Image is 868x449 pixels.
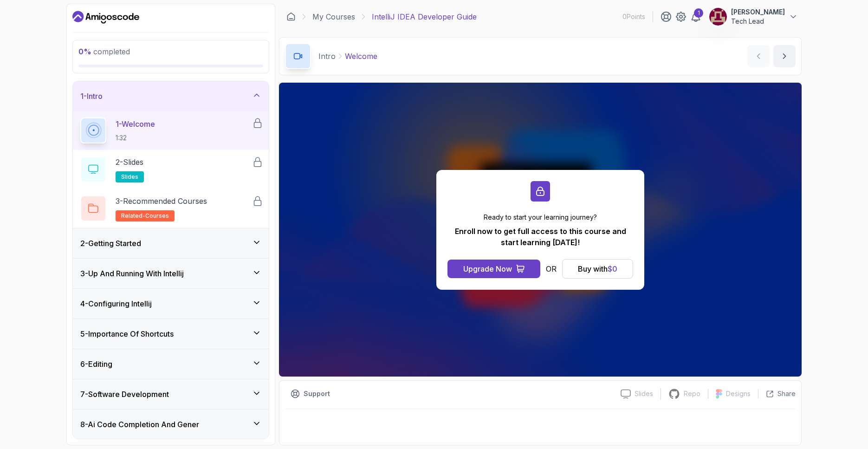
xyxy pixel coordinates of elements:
[285,386,336,401] button: Support button
[635,389,653,398] p: Slides
[121,212,169,220] span: related-courses
[608,264,617,273] span: $ 0
[578,263,617,274] div: Buy with
[72,10,139,25] a: Dashboard
[80,298,152,309] h3: 4 - Configuring Intellij
[73,379,269,409] button: 7-Software Development
[345,51,377,62] p: Welcome
[447,213,633,222] p: Ready to start your learning journey?
[731,17,785,26] p: Tech Lead
[622,12,645,21] p: 0 Points
[80,389,169,400] h3: 7 - Software Development
[116,195,207,207] p: 3 - Recommended Courses
[73,289,269,319] button: 4-Configuring Intellij
[777,389,796,398] p: Share
[116,156,143,168] p: 2 - Slides
[562,259,633,279] button: Buy with$0
[80,91,103,102] h3: 1 - Intro
[690,11,701,22] a: 1
[773,45,796,67] button: next content
[73,228,269,258] button: 2-Getting Started
[78,47,130,56] span: completed
[372,11,477,22] p: IntelliJ IDEA Developer Guide
[80,419,199,430] h3: 8 - Ai Code Completion And Gener
[73,410,269,439] button: 8-Ai Code Completion And Gener
[80,156,261,182] button: 2-Slidesslides
[116,133,155,143] p: 1:32
[684,389,700,398] p: Repo
[80,195,261,221] button: 3-Recommended Coursesrelated-courses
[80,238,141,249] h3: 2 - Getting Started
[694,8,703,18] div: 1
[80,358,112,370] h3: 6 - Editing
[80,117,261,143] button: 1-Welcome1:32
[463,263,512,274] div: Upgrade Now
[709,7,798,26] button: user profile image[PERSON_NAME]Tech Lead
[726,389,751,398] p: Designs
[78,47,91,56] span: 0 %
[286,12,296,21] a: Dashboard
[546,263,557,274] p: OR
[318,51,336,62] p: Intro
[709,8,727,26] img: user profile image
[73,319,269,349] button: 5-Importance Of Shortcuts
[447,260,540,278] button: Upgrade Now
[121,173,138,181] span: slides
[80,268,184,279] h3: 3 - Up And Running With Intellij
[116,118,155,130] p: 1 - Welcome
[73,259,269,288] button: 3-Up And Running With Intellij
[312,11,355,22] a: My Courses
[73,349,269,379] button: 6-Editing
[73,81,269,111] button: 1-Intro
[731,7,785,17] p: [PERSON_NAME]
[747,45,770,67] button: previous content
[304,389,330,398] p: Support
[80,328,174,339] h3: 5 - Importance Of Shortcuts
[447,226,633,248] p: Enroll now to get full access to this course and start learning [DATE]!
[758,389,796,398] button: Share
